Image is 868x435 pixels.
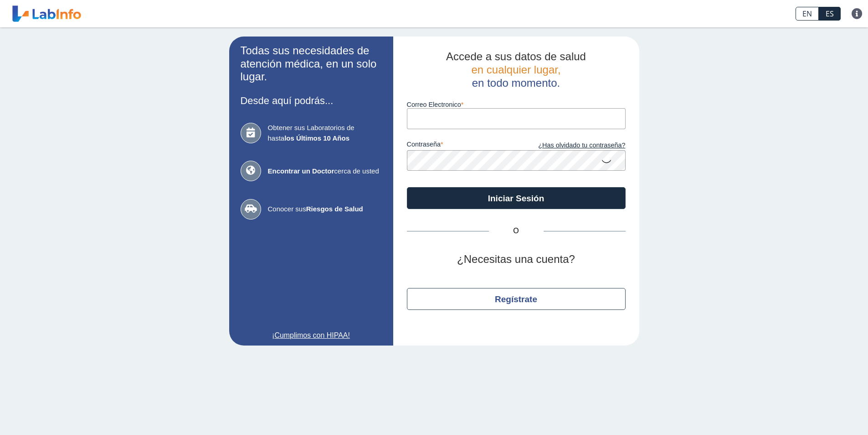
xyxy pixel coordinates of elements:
span: Obtener sus Laboratorios de hasta [268,123,382,143]
a: ¿Has olvidado tu contraseña? [516,141,626,151]
b: Encontrar un Doctor [268,167,334,175]
label: Correo Electronico [407,101,626,108]
a: ES [819,7,841,21]
a: ¡Cumplimos con HIPAA! [241,330,382,341]
label: contraseña [407,141,516,151]
span: en todo momento. [472,77,560,89]
h2: Todas sus necesidades de atención médica, en un solo lugar. [241,44,382,84]
span: cerca de usted [268,166,382,177]
button: Iniciar Sesión [407,187,626,209]
span: Conocer sus [268,204,382,215]
h3: Desde aquí podrás... [241,95,382,106]
a: EN [796,7,819,21]
span: en cualquier lugar, [471,63,560,76]
b: los Últimos 10 Años [284,134,349,142]
b: Riesgos de Salud [306,205,363,213]
span: Accede a sus datos de salud [446,50,586,63]
h2: ¿Necesitas una cuenta? [407,253,626,266]
button: Regístrate [407,288,626,310]
span: O [489,225,544,236]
